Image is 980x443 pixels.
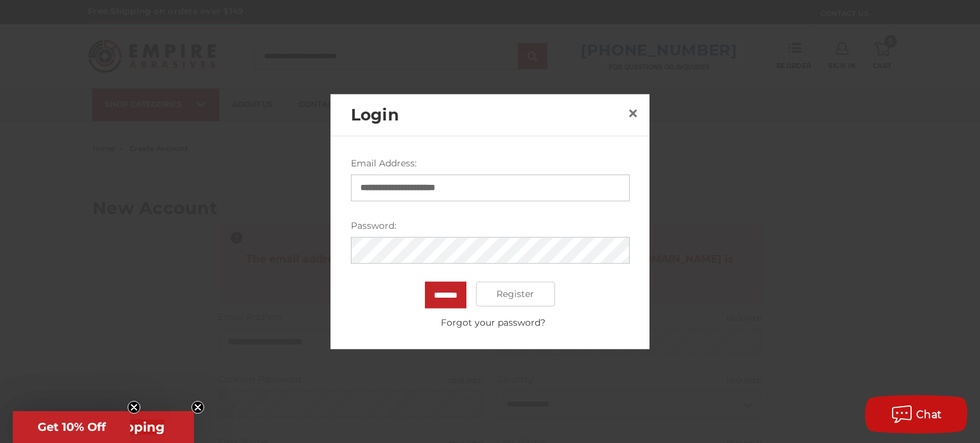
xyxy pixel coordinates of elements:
[351,103,623,127] h2: Login
[351,219,630,232] label: Password:
[128,401,140,414] button: Close teaser
[357,316,629,329] a: Forgot your password?
[191,401,204,414] button: Close teaser
[623,103,643,124] a: Close
[476,281,556,307] a: Register
[865,395,967,433] button: Chat
[13,411,194,443] div: Get Free ShippingClose teaser
[13,411,130,443] div: Get 10% OffClose teaser
[627,101,639,126] span: ×
[351,156,630,170] label: Email Address:
[916,409,942,421] span: Chat
[38,420,106,434] span: Get 10% Off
